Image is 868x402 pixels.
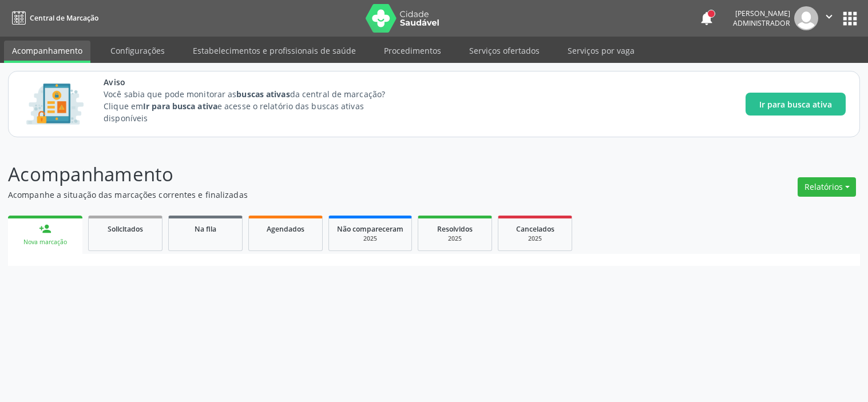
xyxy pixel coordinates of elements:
[746,93,846,116] button: Ir para busca ativa
[794,6,818,30] img: img
[267,224,304,234] span: Agendados
[376,41,449,61] a: Procedimentos
[516,224,554,234] span: Cancelados
[30,13,98,23] span: Central de Marcação
[733,18,790,28] span: Administrador
[461,41,548,61] a: Serviços ofertados
[798,177,856,197] button: Relatórios
[437,224,473,234] span: Resolvidos
[759,98,832,110] span: Ir para busca ativa
[426,234,483,243] div: 2025
[185,41,364,61] a: Estabelecimentos e profissionais de saúde
[506,234,564,243] div: 2025
[104,88,406,124] p: Você sabia que pode monitorar as da central de marcação? Clique em e acesse o relatório das busca...
[108,224,143,234] span: Solicitados
[8,160,604,189] p: Acompanhamento
[733,9,790,18] div: [PERSON_NAME]
[699,10,715,26] button: notifications
[337,224,403,234] span: Não compareceram
[22,78,88,130] img: Imagem de CalloutCard
[8,189,604,201] p: Acompanhe a situação das marcações correntes e finalizadas
[560,41,643,61] a: Serviços por vaga
[16,238,74,246] div: Nova marcação
[195,224,216,234] span: Na fila
[4,41,90,63] a: Acompanhamento
[337,234,403,243] div: 2025
[236,89,290,99] strong: buscas ativas
[823,10,835,23] i: 
[102,41,173,61] a: Configurações
[39,222,51,235] div: person_add
[143,101,217,112] strong: Ir para busca ativa
[818,6,840,30] button: 
[104,76,406,88] span: Aviso
[840,9,860,29] button: apps
[8,9,98,27] a: Central de Marcação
